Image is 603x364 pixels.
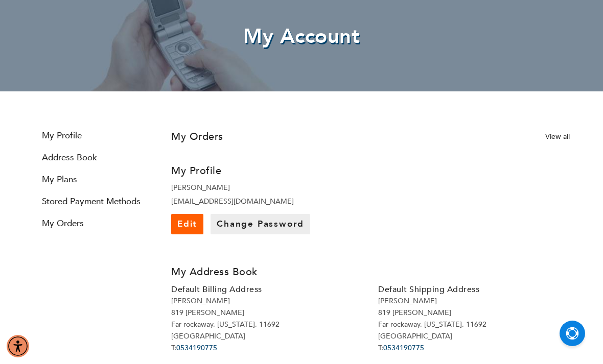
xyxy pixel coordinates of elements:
div: Accessibility Menu [7,335,29,357]
a: Edit [171,214,203,234]
span: My Account [243,22,360,51]
li: [EMAIL_ADDRESS][DOMAIN_NAME] [171,197,363,206]
a: My Profile [33,130,156,141]
li: [PERSON_NAME] [171,183,363,192]
a: 0534190775 [383,343,424,353]
address: [PERSON_NAME] 819 [PERSON_NAME] Far rockaway, [US_STATE], 11692 [GEOGRAPHIC_DATA] T: [171,295,363,354]
h3: My Orders [171,130,223,143]
a: View all [545,132,570,141]
span: My Address Book [171,265,258,279]
h4: Default Shipping Address [378,284,570,295]
h3: My Profile [171,164,363,178]
a: Change Password [211,214,310,234]
span: Edit [177,218,197,230]
address: [PERSON_NAME] 819 [PERSON_NAME] Far rockaway, [US_STATE], 11692 [GEOGRAPHIC_DATA] T: [378,295,570,354]
h4: Default Billing Address [171,284,363,295]
a: My Orders [33,217,156,229]
a: 0534190775 [176,343,217,353]
a: Address Book [33,152,156,163]
a: Stored Payment Methods [33,196,156,207]
a: My Plans [33,174,156,185]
